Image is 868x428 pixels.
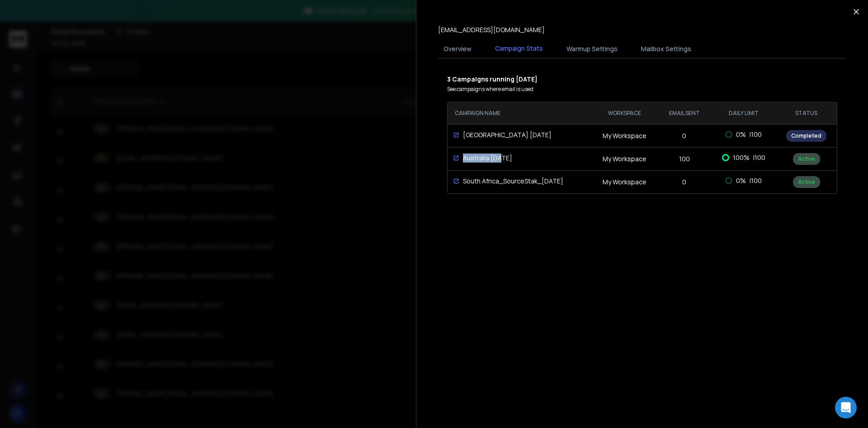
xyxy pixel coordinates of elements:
[447,86,837,93] p: See campaigns where email is used
[438,39,477,59] button: Overview
[657,102,711,124] th: EMAIL SENT
[447,75,837,84] p: Campaigns running [DATE]
[592,147,657,170] td: My Workspace
[711,148,776,168] td: | 100
[776,102,837,124] th: STATUS
[657,170,711,193] td: 0
[448,102,592,124] th: CAMPAIGN NAME
[736,176,746,185] span: 0 %
[561,39,623,59] button: Warmup Settings
[657,124,711,147] td: 0
[448,148,592,168] td: Australia [DATE]
[438,25,545,34] p: [EMAIL_ADDRESS][DOMAIN_NAME]
[592,102,657,124] th: Workspace
[711,125,776,144] td: | 100
[835,397,857,418] div: Open Intercom Messenger
[711,102,776,124] th: DAILY LIMIT
[490,38,548,59] button: Campaign Stats
[793,153,820,165] div: Active
[733,153,750,162] span: 100 %
[736,130,746,139] span: 0 %
[592,124,657,147] td: My Workspace
[448,125,592,145] td: [GEOGRAPHIC_DATA] [DATE]
[636,39,697,59] button: Mailbox Settings
[657,147,711,170] td: 100
[447,75,452,83] b: 3
[592,170,657,193] td: My Workspace
[786,130,826,142] div: Completed
[448,171,592,191] td: South Africa_SourceStak_[DATE]
[793,176,820,188] div: Active
[711,171,776,191] td: | 100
